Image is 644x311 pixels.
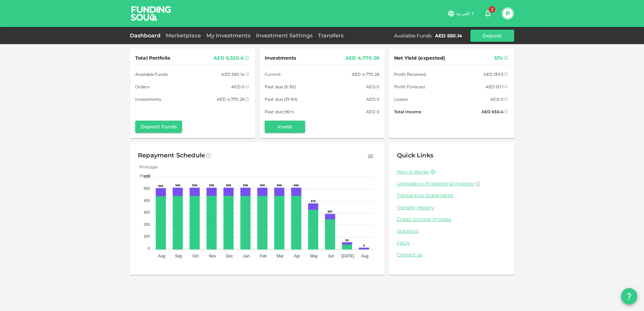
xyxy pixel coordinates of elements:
span: Past due (31-90) [265,96,297,103]
div: AED 4,770.26 [352,71,379,78]
button: Deposit [470,30,514,42]
div: AED 0 [366,83,379,90]
tspan: Nov [209,254,216,258]
span: Available Funds [135,71,168,78]
span: Investments [135,96,161,103]
div: AED 550.14 [435,32,462,39]
span: Quick Links [397,152,433,159]
span: Net Yield (expected) [394,54,445,62]
a: My Investments [204,32,253,39]
a: Contact us [397,252,506,258]
span: Investments [265,54,296,62]
tspan: Oct [193,254,199,258]
div: AED 0 [366,108,379,115]
button: Invest [265,121,305,133]
button: question [621,288,637,304]
span: Past due (5-30) [265,83,296,90]
span: Profit [135,173,151,178]
tspan: 600 [144,175,150,179]
button: 2 [481,7,495,20]
div: AED 139.3 [484,71,503,78]
div: Repayment Schedule [138,150,205,161]
span: Total Portfolio [135,54,170,62]
div: AED 511.1 [486,83,503,90]
tspan: Sep [175,254,182,258]
tspan: 200 [144,222,150,226]
div: AED 0 [231,83,244,90]
a: Dashboard [130,32,163,39]
div: AED 0 [490,96,503,103]
a: Upgrade to Professional Investor [397,181,506,187]
span: Orders [135,83,149,90]
a: Investment Settings [253,32,315,39]
a: Credit Scoring Process [397,216,506,223]
a: Transaction Statements [397,192,506,199]
tspan: 0 [148,246,150,250]
a: Transfers [315,32,346,39]
div: AED 650.4 [481,108,503,115]
tspan: 500 [144,186,150,190]
span: Principal [135,164,157,169]
tspan: Aug [158,254,165,258]
div: AED 4,770.26 [217,96,244,103]
a: How it Works [397,169,429,175]
span: Total Income [394,108,421,115]
a: Transfer History [397,205,506,211]
a: Statistics [397,228,506,235]
span: Current [265,71,281,78]
tspan: Aug [361,254,368,258]
tspan: [DATE] [342,254,354,258]
tspan: Jan [243,254,250,258]
div: AED 550.14 [221,71,244,78]
span: Profit Received [394,71,426,78]
tspan: 100 [144,234,150,238]
span: Losses [394,96,408,103]
div: AED 4,770.26 [345,54,379,62]
tspan: Dec [226,254,233,258]
tspan: Feb [260,254,267,258]
tspan: May [310,254,318,258]
tspan: Apr [294,254,300,258]
tspan: 300 [144,210,150,214]
span: Past due (90+) [265,108,294,115]
span: العربية [456,10,470,17]
span: Upgrade to Professional Investor [397,181,474,187]
tspan: 400 [144,198,150,203]
a: Marketplace [163,32,204,39]
span: 2 [489,6,495,13]
div: 12% [494,54,503,62]
span: Profit Forecast [394,83,425,90]
div: AED 5,320.4 [213,54,244,62]
tspan: Jun [328,254,334,258]
button: Deposit Funds [135,121,182,133]
a: FAQs [397,240,506,246]
div: AED 0 [366,96,379,103]
button: P [503,8,513,19]
tspan: Mar [277,254,284,258]
div: Available Funds : [394,32,432,39]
